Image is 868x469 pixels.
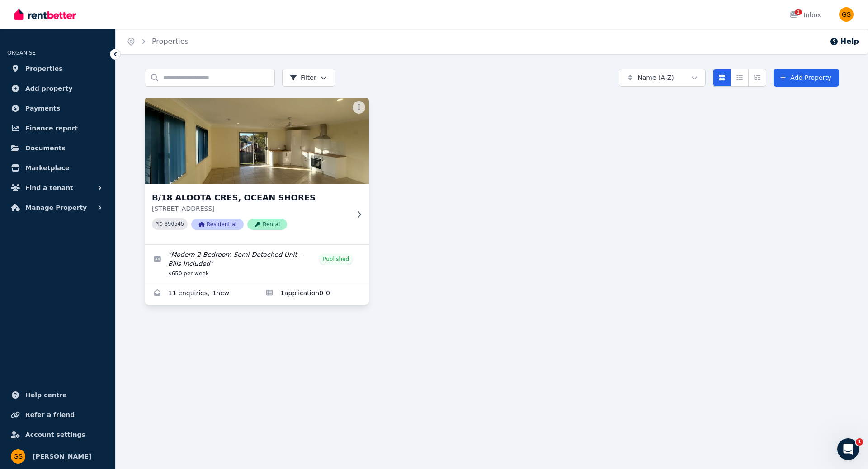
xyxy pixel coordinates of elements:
button: Compact list view [731,69,749,87]
div: View options [713,69,766,87]
a: Enquiries for B/18 ALOOTA CRES, OCEAN SHORES [145,283,257,305]
button: Filter [282,69,335,87]
button: Expanded list view [748,69,766,87]
span: 1 [795,9,802,15]
a: Help centre [7,386,108,404]
span: Rental [247,219,287,230]
a: B/18 ALOOTA CRES, OCEAN SHORESB/18 ALOOTA CRES, OCEAN SHORES[STREET_ADDRESS]PID 396545Residential... [145,98,369,244]
span: Account settings [25,429,85,440]
a: Add property [7,79,108,98]
h3: B/18 ALOOTA CRES, OCEAN SHORES [152,191,349,204]
button: Card view [713,69,731,87]
img: GURBHEJ SEKHON [839,7,854,22]
iframe: Intercom live chat [837,438,859,460]
span: Properties [25,63,63,74]
p: [STREET_ADDRESS] [152,204,349,213]
span: Documents [25,143,66,153]
span: Help centre [25,390,67,400]
a: Edit listing: Modern 2-Bedroom Semi-Detached Unit – Bills Included [145,245,369,283]
span: Name (A-Z) [637,73,674,82]
span: Marketplace [25,163,69,173]
a: Marketplace [7,159,108,177]
a: Applications for B/18 ALOOTA CRES, OCEAN SHORES [257,283,369,305]
span: Finance report [25,123,78,134]
a: Refer a friend [7,406,108,424]
div: Inbox [789,10,821,19]
a: Finance report [7,119,108,137]
button: Find a tenant [7,179,108,197]
img: B/18 ALOOTA CRES, OCEAN SHORES [139,95,375,186]
span: Manage Property [25,202,87,213]
img: GURBHEJ SEKHON [11,449,25,464]
a: Documents [7,139,108,157]
small: PID [156,222,163,227]
a: Add Property [774,69,839,87]
span: [PERSON_NAME] [33,451,91,462]
button: Name (A-Z) [619,69,706,87]
span: ORGANISE [7,50,36,56]
code: 396545 [165,221,184,228]
nav: Breadcrumb [116,29,199,54]
span: Filter [290,73,316,82]
button: Help [830,36,859,47]
a: Properties [152,37,189,46]
span: Add property [25,83,73,94]
span: 1 [856,438,863,446]
span: Residential [191,219,244,230]
a: Properties [7,60,108,78]
a: Payments [7,99,108,117]
span: Refer a friend [25,409,75,420]
span: Payments [25,103,60,114]
a: Account settings [7,426,108,444]
button: More options [353,101,365,114]
button: Manage Property [7,199,108,217]
img: RentBetter [14,8,76,21]
span: Find a tenant [25,182,73,193]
